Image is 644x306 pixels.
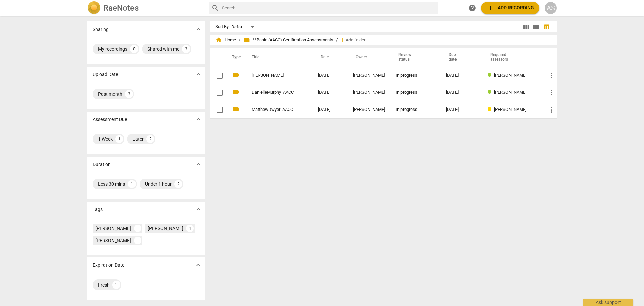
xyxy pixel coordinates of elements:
[194,25,202,33] span: expand_more
[98,46,127,52] div: My recordings
[194,115,202,123] span: expand_more
[521,22,531,32] button: Tile view
[494,107,526,112] span: [PERSON_NAME]
[494,90,526,95] span: [PERSON_NAME]
[93,262,124,269] p: Expiration Date
[244,48,313,67] th: Title
[396,90,435,95] div: In progress
[132,136,144,142] div: Later
[252,90,294,95] a: DanielleMurphy_AACC
[174,180,182,188] div: 2
[543,24,550,30] span: table_chart
[239,38,240,43] span: /
[145,181,172,187] div: Under 1 hour
[532,23,540,31] span: view_list
[346,38,365,43] span: Add folder
[232,105,240,113] span: videocam
[93,206,103,213] p: Tags
[583,299,633,306] div: Ask support
[339,37,346,43] span: add
[93,116,127,123] p: Assessment Due
[215,24,229,29] div: Sort By
[87,1,101,15] img: Logo
[541,22,551,32] button: Table view
[481,2,539,14] button: Upload
[215,37,222,43] span: home
[313,84,347,101] td: [DATE]
[103,3,139,13] h2: RaeNotes
[547,72,555,80] span: more_vert
[134,225,141,232] div: 1
[545,2,557,14] button: AS
[87,1,203,15] a: LogoRaeNotes
[93,161,111,168] p: Duration
[486,4,494,12] span: add
[215,37,236,43] span: Home
[193,114,203,124] button: Show more
[98,281,110,288] div: Fresh
[222,3,435,13] input: Search
[186,225,194,232] div: 1
[194,70,202,78] span: expand_more
[441,48,482,67] th: Due date
[252,73,294,78] a: [PERSON_NAME]
[243,37,333,43] span: **Basic (AACC) Certification Assessments
[193,159,203,169] button: Show more
[486,4,534,12] span: Add recording
[522,23,530,31] span: view_module
[353,90,385,95] div: [PERSON_NAME]
[125,90,133,98] div: 3
[146,135,154,143] div: 2
[396,107,435,112] div: In progress
[488,107,494,112] span: Review status: in progress
[313,101,347,118] td: [DATE]
[336,38,338,43] span: /
[193,204,203,214] button: Show more
[446,73,477,78] div: [DATE]
[313,48,347,67] th: Date
[396,73,435,78] div: In progress
[93,26,109,33] p: Sharing
[547,106,555,114] span: more_vert
[193,24,203,34] button: Show more
[112,281,120,289] div: 3
[353,107,385,112] div: [PERSON_NAME]
[482,48,542,67] th: Required assessors
[95,237,131,244] div: [PERSON_NAME]
[115,135,123,143] div: 1
[313,67,347,84] td: [DATE]
[468,4,476,12] span: help
[182,45,190,53] div: 3
[194,205,202,213] span: expand_more
[227,48,244,67] th: Type
[390,48,441,67] th: Review status
[98,136,113,142] div: 1 Week
[488,73,494,78] span: Review status: completed
[488,90,494,95] span: Review status: completed
[148,225,183,232] div: [PERSON_NAME]
[194,261,202,269] span: expand_more
[95,225,131,232] div: [PERSON_NAME]
[446,107,477,112] div: [DATE]
[494,73,526,78] span: [PERSON_NAME]
[193,69,203,79] button: Show more
[231,21,256,32] div: Default
[347,48,390,67] th: Owner
[193,260,203,270] button: Show more
[531,22,541,32] button: List view
[232,71,240,79] span: videocam
[446,90,477,95] div: [DATE]
[130,45,138,53] div: 0
[98,91,122,97] div: Past month
[93,71,118,78] p: Upload Date
[147,46,179,52] div: Shared with me
[128,180,136,188] div: 1
[232,88,240,96] span: videocam
[243,37,250,43] span: folder
[466,2,478,14] a: Help
[98,181,125,187] div: Less 30 mins
[211,4,219,12] span: search
[252,107,294,112] a: MatthewDwyer_AACC
[353,73,385,78] div: [PERSON_NAME]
